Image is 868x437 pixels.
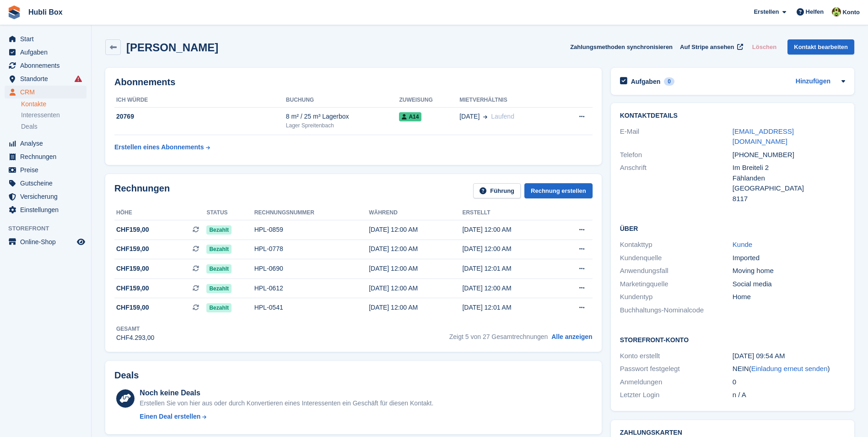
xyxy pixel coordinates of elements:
[21,122,86,131] a: Deals
[733,163,845,173] div: Im Breiteli 2
[206,245,232,254] span: Bezahlt
[75,75,82,82] i: Es sind Fehler bei der Synchronisierung von Smart-Einträgen aufgetreten
[20,164,75,176] span: Preise
[116,333,154,343] div: CHF4.293,00
[5,86,86,98] a: menu
[733,194,845,204] div: 8117
[680,43,734,52] span: Auf Stripe ansehen
[620,292,733,302] div: Kundentyp
[459,93,558,108] th: Mietverhältnis
[551,333,592,340] a: Alle anzeigen
[620,253,733,263] div: Kundenquelle
[676,39,745,55] a: Auf Stripe ansehen
[254,303,369,312] div: HPL-0541
[749,39,780,55] button: Löschen
[21,110,86,120] a: Interessenten
[116,303,149,312] span: CHF159,00
[733,390,845,400] div: n / A
[20,137,75,150] span: Analyse
[620,335,845,344] h2: Storefront-Konto
[751,365,828,372] a: Einladung erneut senden
[462,264,555,273] div: [DATE] 12:01 AM
[5,177,86,190] a: menu
[399,112,421,121] span: A14
[733,150,845,160] div: [PHONE_NUMBER]
[462,206,555,220] th: Erstellt
[254,225,369,235] div: HPL-0859
[399,93,459,108] th: Zuweisung
[491,113,514,120] span: Laufend
[620,224,845,233] h2: Über
[114,142,204,152] div: Erstellen eines Abonnements
[733,364,845,374] div: NEIN
[114,183,170,198] h2: Rechnungen
[620,351,733,361] div: Konto erstellt
[140,412,433,421] a: Einen Deal erstellen
[116,325,154,333] div: Gesamt
[524,183,593,198] a: Rechnung erstellen
[620,390,733,400] div: Letzter Login
[369,284,462,293] div: [DATE] 12:00 AM
[116,284,149,293] span: CHF159,00
[140,399,433,408] div: Erstellen Sie von hier aus oder durch Konvertieren eines Interessenten ein Geschäft für diesen Ko...
[462,244,555,254] div: [DATE] 12:00 AM
[20,190,75,203] span: Versicherung
[206,284,232,293] span: Bezahlt
[5,33,86,45] a: menu
[733,266,845,276] div: Moving home
[114,112,286,121] div: 20769
[832,7,841,16] img: Luca Space4you
[754,7,779,16] span: Erstellen
[733,279,845,290] div: Social media
[254,284,369,293] div: HPL-0612
[842,8,860,17] span: Konto
[631,77,661,86] h2: Aufgaben
[733,292,845,302] div: Home
[206,225,232,235] span: Bezahlt
[116,264,149,273] span: CHF159,00
[116,244,149,254] span: CHF159,00
[114,77,593,87] h2: Abonnements
[733,253,845,263] div: Imported
[114,206,206,220] th: Höhe
[21,111,60,120] span: Interessenten
[75,236,86,247] a: Vorschau-Shop
[8,224,91,233] span: Storefront
[570,39,673,55] button: Zahlungsmethoden synchronisieren
[5,137,86,150] a: menu
[620,305,733,316] div: Buchhaltungs-Nominalcode
[5,235,86,248] a: Speisekarte
[806,7,824,16] span: Helfen
[114,370,139,381] h2: Deals
[20,86,75,98] span: CRM
[286,112,399,121] div: 8 m² / 25 m³ Lagerbox
[733,183,845,194] div: [GEOGRAPHIC_DATA]
[369,206,462,220] th: Während
[140,412,200,421] div: Einen Deal erstellen
[20,72,75,85] span: Standorte
[5,72,86,85] a: menu
[126,41,218,54] h2: [PERSON_NAME]
[473,183,521,198] a: Führung
[796,76,830,87] a: Hinzufügen
[620,429,845,437] h2: Zahlungskarten
[206,206,254,220] th: Status
[369,264,462,273] div: [DATE] 12:00 AM
[20,235,75,248] span: Online-Shop
[620,377,733,388] div: Anmeldungen
[620,364,733,374] div: Passwort festgelegt
[620,150,733,160] div: Telefon
[620,112,845,120] h2: Kontaktdetails
[5,164,86,176] a: menu
[733,351,845,361] div: [DATE] 09:54 AM
[254,206,369,220] th: Rechnungsnummer
[20,33,75,45] span: Start
[20,46,75,59] span: Aufgaben
[7,5,21,19] img: stora-icon-8386f47178a22dfd0bd8f6a31ec36ba5ce8667c1dd55bd0f319d3a0aa187defe.svg
[462,303,555,312] div: [DATE] 12:01 AM
[20,203,75,216] span: Einstellungen
[5,203,86,216] a: menu
[787,39,854,55] a: Kontakt bearbeiten
[21,100,86,109] a: Kontakte
[733,127,794,146] a: [EMAIL_ADDRESS][DOMAIN_NAME]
